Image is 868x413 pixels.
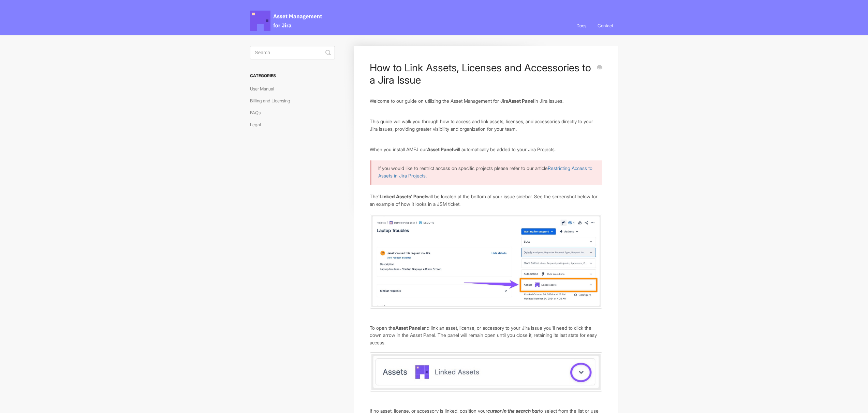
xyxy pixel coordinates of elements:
[370,146,602,153] p: When you install AMFJ our will automatically be added to your Jira Projects.
[370,214,602,309] img: file-UkebRmGLzD.jpg
[571,16,591,35] a: Docs
[370,193,602,208] p: The will be located at the bottom of your issue sidebar. See the screenshot below for an example ...
[396,194,426,199] b: Assets' Panel
[395,325,422,331] b: Asset Panel
[427,146,453,152] b: Asset Panel
[250,83,279,94] a: User Manual
[597,64,602,72] a: Print this Article
[250,70,335,82] h3: Categories
[378,165,592,179] a: Restricting Access to Assets in Jira Projects.
[370,61,592,86] h1: How to Link Assets, Licenses and Accessories to a Jira Issue
[508,98,534,104] b: Asset Panel
[592,16,618,35] a: Contact
[250,11,323,31] span: Asset Management for Jira Docs
[250,95,295,106] a: Billing and Licensing
[250,119,266,130] a: Legal
[250,46,335,59] input: Search
[250,107,266,118] a: FAQs
[370,352,602,392] img: file-MVbgH9zo4w.jpg
[378,194,395,199] b: 'Linked
[370,97,602,105] p: Welcome to our guide on utilizing the Asset Management for Jira in Jira Issues.
[378,165,593,179] p: If you would like to restrict access on specific projects please refer to our article
[370,118,602,132] p: This guide will walk you through how to access and link assets, licenses, and accessories directl...
[370,324,602,346] p: To open the and link an asset, license, or accessory to your Jira issue you'll need to click the ...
